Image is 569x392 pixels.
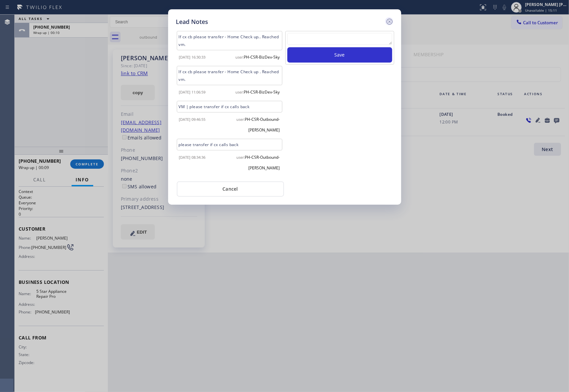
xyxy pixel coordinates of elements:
span: user: [236,90,244,95]
div: If cx cb please transfer - Home Check up.. Reached vm. [177,31,282,50]
span: [DATE] 08:34:36 [179,155,206,160]
span: [DATE] 11:06:59 [179,90,206,95]
span: user: [236,55,244,60]
button: Save [287,47,392,63]
span: PH-CSR-BizDev-Sky [244,89,280,95]
div: VM | please transfer if cx calls back [177,101,282,112]
h5: Lead Notes [176,17,208,26]
span: PH-CSR-BizDev-Sky [244,54,280,60]
div: please transfer if cx calls back [177,139,282,150]
span: PH-CSR-Outbound-[PERSON_NAME] [245,154,280,171]
div: If cx cb please transfer - Home Check up . Reached vm. [177,66,282,85]
span: user: [237,117,245,122]
span: [DATE] 16:30:33 [179,55,206,60]
span: [DATE] 09:46:55 [179,117,206,122]
span: user: [237,155,245,160]
button: Cancel [177,181,284,197]
span: PH-CSR-Outbound-[PERSON_NAME] [245,116,280,133]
